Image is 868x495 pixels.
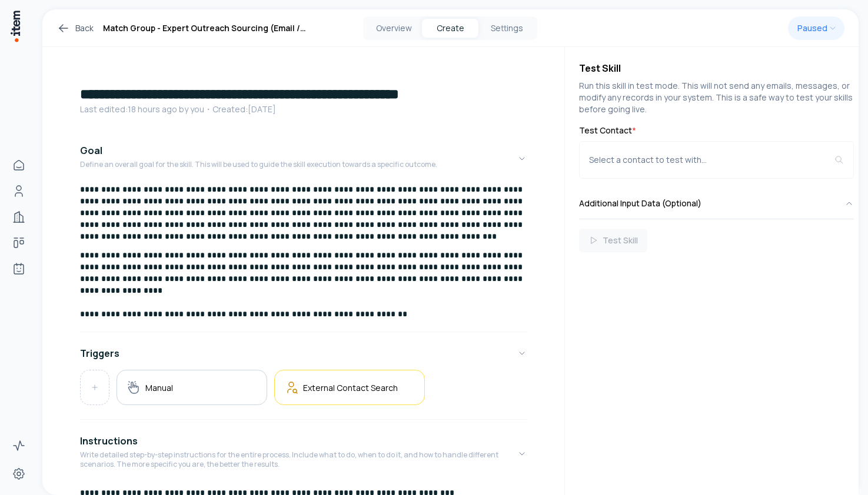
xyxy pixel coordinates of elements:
[80,143,102,158] h4: Goal
[80,134,527,183] button: GoalDefine an overall goal for the skill. This will be used to guide the skill execution towards ...
[80,370,527,414] div: Triggers
[9,9,21,43] img: Item Brain Logo
[7,205,31,229] a: Companies
[7,153,31,177] a: Home
[56,21,94,35] a: Back
[7,462,31,486] a: Settings
[80,183,527,327] div: GoalDefine an overall goal for the skill. This will be used to guide the skill execution towards ...
[80,160,437,169] p: Define an overall goal for the skill. This will be used to guide the skill execution towards a sp...
[579,188,854,219] button: Additional Input Data (Optional)
[7,434,31,457] a: Activity
[579,61,854,75] h4: Test Skill
[365,19,422,38] button: Overview
[80,103,527,115] p: Last edited: 18 hours ago by you ・Created: [DATE]
[80,346,119,360] h4: Triggers
[7,257,31,280] a: Agents
[103,21,319,35] h1: Match Group - Expert Outreach Sourcing (Email / Linkedin) ™️
[7,179,31,203] a: People
[303,382,398,393] h5: External Contact Search
[579,80,854,115] p: Run this skill in test mode. This will not send any emails, messages, or modify any records in yo...
[145,382,173,393] h5: Manual
[7,231,31,255] a: Deals
[478,19,535,38] button: Settings
[80,450,517,469] p: Write detailed step-by-step instructions for the entire process. Include what to do, when to do i...
[80,424,527,483] button: InstructionsWrite detailed step-by-step instructions for the entire process. Include what to do, ...
[579,125,854,136] label: Test Contact
[80,434,138,448] h4: Instructions
[422,19,478,38] button: Create
[80,337,527,370] button: Triggers
[589,154,834,166] div: Select a contact to test with...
